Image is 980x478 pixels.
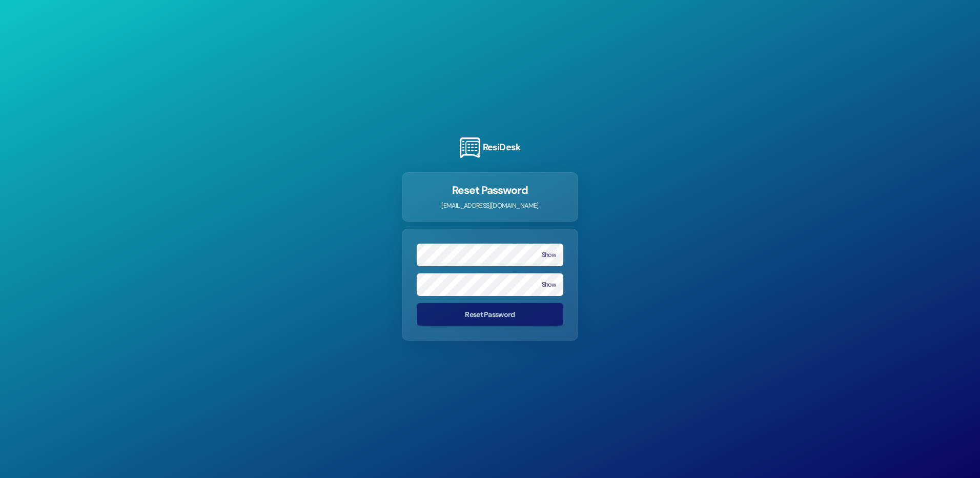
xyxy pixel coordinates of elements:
[413,184,567,197] h1: Reset Password
[542,281,556,288] button: Show
[483,142,520,153] h3: ResiDesk
[542,251,556,258] button: Show
[460,137,480,158] img: ResiDesk Logo
[417,303,563,326] button: Reset Password
[413,201,567,210] p: [EMAIL_ADDRESS][DOMAIN_NAME]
